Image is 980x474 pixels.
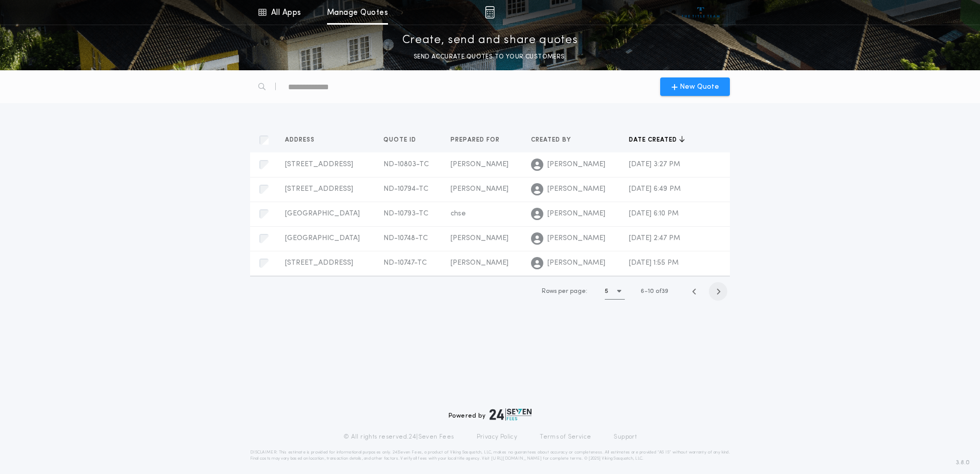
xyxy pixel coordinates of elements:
[285,259,353,267] span: [STREET_ADDRESS]
[629,135,685,145] button: Date created
[485,6,495,18] img: img
[648,288,654,294] span: 10
[250,449,730,462] p: DISCLAIMER: This estimate is provided for informational purposes only. 24|Seven Fees, a product o...
[285,135,322,145] button: Address
[451,259,508,267] span: [PERSON_NAME]
[531,136,573,144] span: Created by
[491,457,542,461] a: [URL][DOMAIN_NAME]
[656,287,668,296] span: of 39
[451,234,508,242] span: [PERSON_NAME]
[629,136,679,144] span: Date created
[629,185,681,193] span: [DATE] 6:49 PM
[285,136,317,144] span: Address
[383,135,424,145] button: Quote ID
[383,161,429,168] span: ND-10803-TC
[285,234,360,242] span: [GEOGRAPHIC_DATA]
[448,408,532,421] div: Powered by
[531,135,579,145] button: Created by
[542,288,587,294] span: Rows per page:
[605,283,625,300] button: 5
[383,234,428,242] span: ND-10748-TC
[383,185,428,193] span: ND-10794-TC
[402,32,578,49] p: Create, send and share quotes
[383,210,428,218] span: ND-10793-TC
[285,161,353,168] span: [STREET_ADDRESS]
[383,136,418,144] span: Quote ID
[451,210,466,218] span: chse
[629,161,680,168] span: [DATE] 3:27 PM
[477,433,518,441] a: Privacy Policy
[285,210,360,218] span: [GEOGRAPHIC_DATA]
[414,52,566,62] p: SEND ACCURATE QUOTES TO YOUR CUSTOMERS.
[660,77,730,96] button: New Quote
[383,259,427,267] span: ND-10747-TC
[614,433,637,441] a: Support
[547,209,605,219] span: [PERSON_NAME]
[489,408,532,421] img: logo
[547,258,605,268] span: [PERSON_NAME]
[956,458,970,467] span: 3.8.0
[451,161,508,168] span: [PERSON_NAME]
[547,184,605,194] span: [PERSON_NAME]
[641,288,644,294] span: 6
[682,7,720,17] img: vs-icon
[285,185,353,193] span: [STREET_ADDRESS]
[547,160,605,170] span: [PERSON_NAME]
[343,433,454,441] p: © All rights reserved. 24|Seven Fees
[629,210,679,218] span: [DATE] 6:10 PM
[629,259,679,267] span: [DATE] 1:55 PM
[605,286,608,297] h1: 5
[680,82,719,92] span: New Quote
[540,433,591,441] a: Terms of Service
[547,233,605,244] span: [PERSON_NAME]
[629,234,680,242] span: [DATE] 2:47 PM
[451,136,502,144] span: Prepared for
[451,185,508,193] span: [PERSON_NAME]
